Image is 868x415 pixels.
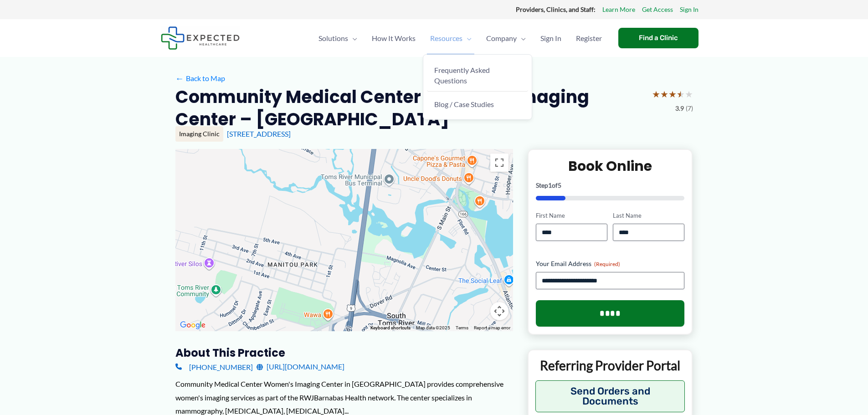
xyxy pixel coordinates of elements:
label: Your Email Address [536,259,685,268]
label: First Name [536,211,607,220]
span: Company [486,22,517,54]
span: 5 [558,181,561,189]
a: CompanyMenu Toggle [479,22,533,54]
span: Map data ©2025 [416,325,450,330]
span: ★ [660,86,668,102]
a: Blog / Case Studies [427,93,528,115]
button: Map camera controls [490,302,508,320]
img: Expected Healthcare Logo - side, dark font, small [161,26,240,50]
span: Sign In [540,22,561,54]
div: Imaging Clinic [175,126,223,142]
span: Frequently Asked Questions [434,66,490,85]
span: Menu Toggle [517,22,526,54]
a: [STREET_ADDRESS] [227,129,291,138]
h2: Book Online [536,157,685,175]
span: Blog / Case Studies [434,100,494,108]
a: Sign In [533,22,569,54]
strong: Providers, Clinics, and Staff: [516,5,596,13]
a: Open this area in Google Maps (opens a new window) [178,319,208,331]
a: Learn More [602,4,635,15]
a: Get Access [642,4,673,15]
span: (7) [686,102,693,114]
span: ★ [652,86,660,102]
a: [PHONE_NUMBER] [175,360,253,374]
a: [URL][DOMAIN_NAME] [257,360,344,374]
a: SolutionsMenu Toggle [311,22,365,54]
a: Frequently Asked Questions [427,59,528,92]
a: Sign In [680,4,699,15]
a: ResourcesMenu Toggle [423,22,479,54]
span: ← [175,74,184,82]
h3: About this practice [175,346,513,360]
img: Google [178,319,208,331]
a: Terms (opens in new tab) [456,325,468,330]
span: 1 [548,181,552,189]
p: Step of [536,182,685,189]
a: Find a Clinic [618,28,699,48]
span: Solutions [318,22,348,54]
button: Keyboard shortcuts [370,325,411,331]
button: Send Orders and Documents [535,380,685,412]
span: (Required) [594,261,620,267]
button: Toggle fullscreen view [490,154,508,172]
a: Register [569,22,609,54]
span: ★ [668,86,677,102]
p: Referring Provider Portal [535,357,685,374]
span: Menu Toggle [462,22,472,54]
h2: Community Medical Center Women’s Imaging Center – [GEOGRAPHIC_DATA] [175,86,645,131]
a: How It Works [365,22,423,54]
span: Resources [430,22,462,54]
span: Register [576,22,602,54]
nav: Primary Site Navigation [311,22,609,54]
span: How It Works [372,22,416,54]
span: ★ [677,86,685,102]
span: ★ [685,86,693,102]
span: 3.9 [675,102,684,114]
a: Report a map error [474,325,510,330]
a: ←Back to Map [175,72,225,85]
label: Last Name [613,211,684,220]
span: Menu Toggle [348,22,357,54]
